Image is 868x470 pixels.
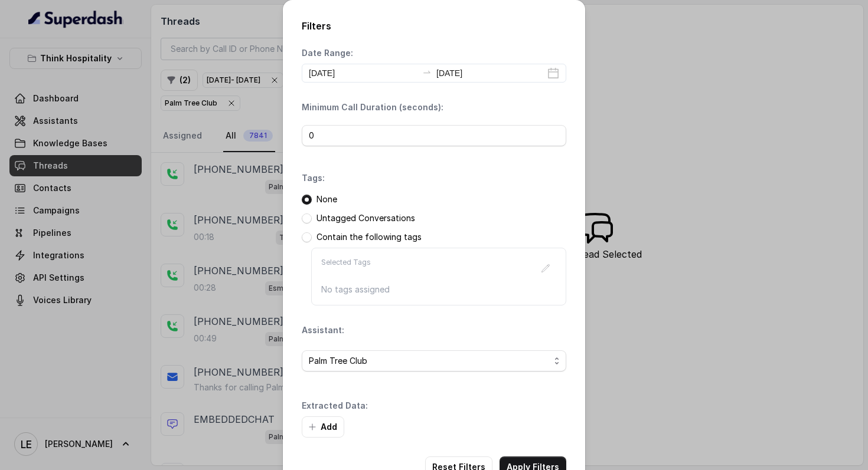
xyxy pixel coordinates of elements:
[302,47,353,59] p: Date Range:
[302,350,566,372] button: Palm Tree Club
[321,284,556,295] p: No tags assigned
[321,258,371,279] p: Selected Tags
[422,67,432,77] span: to
[316,212,415,224] p: Untagged Conversations
[302,101,443,113] p: Minimum Call Duration (seconds):
[309,354,550,368] span: Palm Tree Club
[302,19,566,33] h2: Filters
[302,416,344,438] button: Add
[309,67,417,80] input: Start date
[422,67,432,77] span: swap-right
[302,172,325,184] p: Tags:
[436,67,545,80] input: End date
[302,324,344,336] p: Assistant:
[316,231,422,243] p: Contain the following tags
[316,193,337,205] p: None
[302,400,368,412] p: Extracted Data:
